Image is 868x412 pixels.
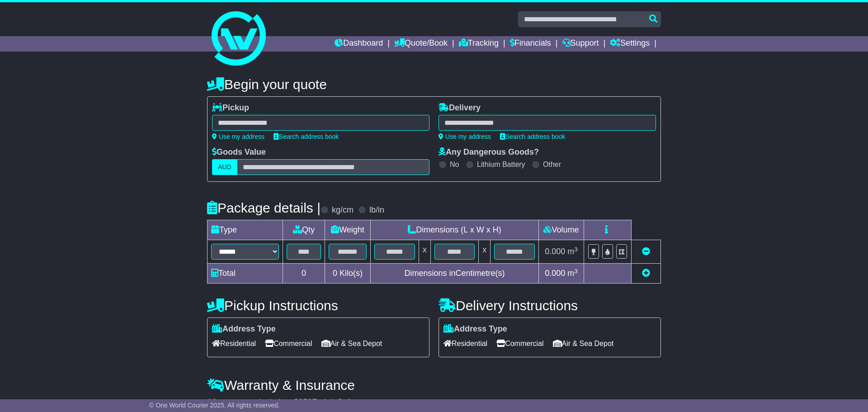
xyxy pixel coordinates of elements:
span: © One World Courier 2025. All rights reserved. [149,402,280,409]
span: Residential [212,336,256,350]
td: Dimensions in Centimetre(s) [370,264,538,284]
td: x [479,240,491,264]
label: Any Dangerous Goods? [439,147,539,157]
h4: Package details | [207,200,321,215]
label: Address Type [212,324,276,334]
a: Search address book [500,133,565,140]
span: Commercial [496,336,543,350]
label: Goods Value [212,147,266,157]
td: Type [208,220,283,240]
label: Pickup [212,103,249,113]
a: Dashboard [335,36,383,52]
span: Residential [443,336,487,350]
td: Volume [538,220,584,240]
label: AUD [212,159,237,175]
h4: Begin your quote [207,77,661,92]
label: Lithium Battery [477,160,525,169]
span: Air & Sea Depot [553,336,614,350]
span: Air & Sea Depot [321,336,382,350]
td: 0 [283,264,325,284]
a: Financials [510,36,551,52]
td: Weight [325,220,371,240]
sup: 3 [574,268,578,275]
a: Search address book [274,133,339,140]
h4: Warranty & Insurance [207,378,661,393]
div: All our quotes include a $ FreightSafe warranty. [207,398,661,407]
a: Remove this item [642,247,650,256]
label: kg/cm [332,205,354,215]
a: Use my address [212,133,264,140]
label: No [450,160,459,169]
td: Total [208,264,283,284]
label: Address Type [443,324,507,334]
h4: Delivery Instructions [439,298,661,313]
span: 0.000 [545,269,565,278]
span: m [567,247,578,256]
label: Delivery [439,103,481,113]
h4: Pickup Instructions [207,298,429,313]
span: 0.000 [545,247,565,256]
a: Tracking [459,36,499,52]
span: Commercial [265,336,312,350]
a: Use my address [439,133,491,140]
a: Support [562,36,599,52]
a: Settings [610,36,650,52]
td: x [419,240,430,264]
td: Qty [283,220,325,240]
td: Kilo(s) [325,264,371,284]
span: 0 [333,269,337,278]
a: Quote/Book [394,36,448,52]
td: Dimensions (L x W x H) [370,220,538,240]
span: 250 [298,398,312,407]
span: m [567,269,578,278]
label: Other [543,160,561,169]
sup: 3 [574,246,578,253]
label: lb/in [369,205,384,215]
a: Add new item [642,269,650,278]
